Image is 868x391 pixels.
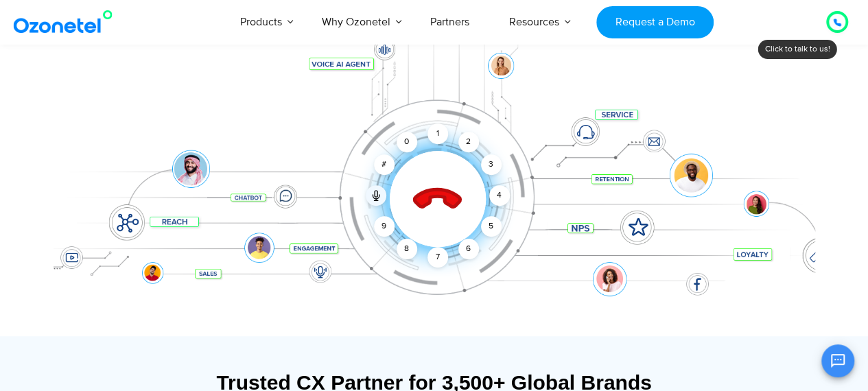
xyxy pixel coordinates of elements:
div: 6 [458,239,479,259]
div: 2 [458,132,479,152]
div: 7 [427,247,448,268]
a: Request a Demo [596,6,714,38]
div: 3 [480,154,501,175]
button: Open chat [821,344,854,377]
div: 4 [489,185,510,206]
div: 9 [374,216,395,237]
div: 5 [480,216,501,237]
div: 1 [427,123,448,144]
div: # [374,154,395,175]
div: 8 [397,239,417,259]
div: 0 [397,132,417,152]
